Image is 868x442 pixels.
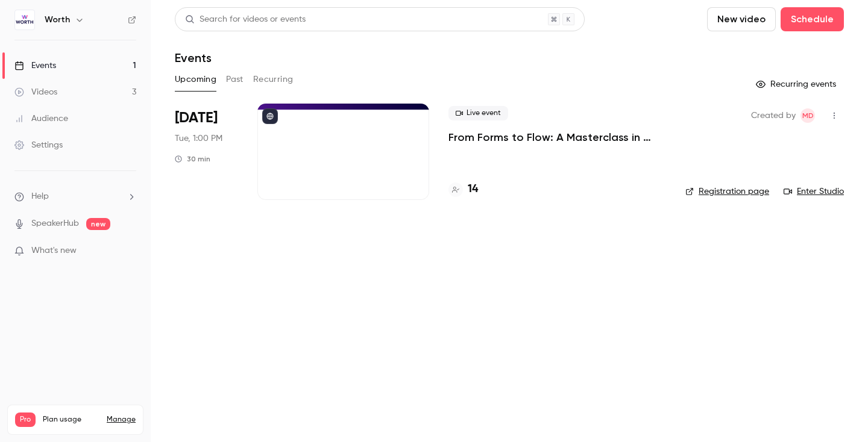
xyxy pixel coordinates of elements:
div: Events [14,60,56,72]
button: Upcoming [175,70,216,89]
span: Plan usage [43,415,99,425]
div: Search for videos or events [185,13,306,26]
span: Help [31,190,49,203]
h4: 14 [468,181,478,198]
a: SpeakerHub [31,217,79,230]
span: MD [802,108,814,123]
span: Created by [751,108,796,123]
iframe: Noticeable Trigger [122,246,136,257]
h1: Events [175,51,212,65]
span: Tue, 1:00 PM [175,132,222,145]
div: Videos [14,86,57,98]
a: Registration page [685,185,769,198]
span: Pro [15,412,36,427]
span: What's new [31,244,77,257]
div: Audience [14,113,68,125]
a: Manage [107,415,136,425]
li: help-dropdown-opener [14,190,136,203]
a: Enter Studio [784,185,844,198]
div: 30 min [175,154,210,164]
div: Settings [14,139,63,151]
button: Past [226,70,244,89]
a: From Forms to Flow: A Masterclass in Modernizing Onboarding for Better Underwriting [448,130,666,145]
span: [DATE] [175,108,218,128]
img: Worth [15,10,34,30]
h6: Worth [45,14,70,26]
span: new [86,218,110,230]
button: New video [707,7,776,31]
button: Recurring events [750,75,844,94]
button: Schedule [781,7,844,31]
div: Sep 23 Tue, 1:00 PM (America/New York) [175,104,238,200]
button: Recurring [253,70,294,89]
span: Live event [448,106,508,120]
a: 14 [448,181,478,198]
span: Marilena De Niear [800,108,815,123]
